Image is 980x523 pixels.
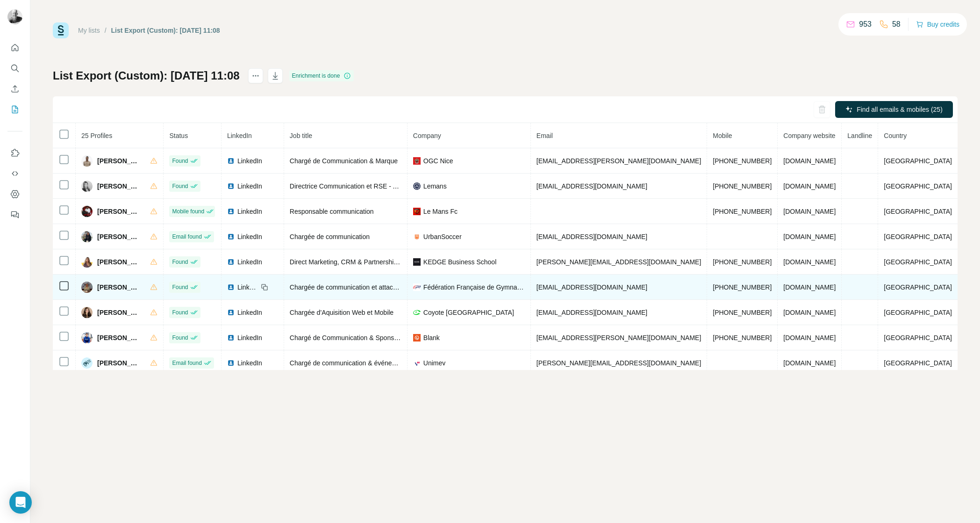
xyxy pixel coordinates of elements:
[847,132,872,139] span: Landline
[290,258,428,266] span: Direct Marketing, CRM & Partnerships Manager
[237,257,262,267] span: LinkedIn
[423,182,447,191] span: Lemans
[227,359,235,367] img: LinkedIn logo
[713,258,772,266] span: [PHONE_NUMBER]
[78,27,100,34] a: My lists
[783,233,836,240] span: [DOMAIN_NAME]
[227,208,235,215] img: LinkedIn logo
[81,181,93,192] img: Avatar
[81,132,112,139] span: 25 Profiles
[81,282,93,293] img: Avatar
[227,334,235,341] img: LinkedIn logo
[536,309,647,316] span: [EMAIL_ADDRESS][DOMAIN_NAME]
[413,359,421,367] img: company-logo
[97,358,141,368] span: [PERSON_NAME]
[290,283,435,291] span: Chargée de communication et attachée de presse
[713,182,772,190] span: [PHONE_NUMBER]
[227,258,235,266] img: LinkedIn logo
[237,182,262,191] span: LinkedIn
[884,132,907,139] span: Country
[81,256,93,268] img: Avatar
[423,207,458,216] span: Le Mans Fc
[227,182,235,190] img: LinkedIn logo
[536,283,647,291] span: [EMAIL_ADDRESS][DOMAIN_NAME]
[713,309,772,316] span: [PHONE_NUMBER]
[172,207,204,216] span: Mobile found
[7,39,22,56] button: Quick start
[884,233,952,240] span: [GEOGRAPHIC_DATA]
[290,309,393,316] span: Chargée d’Aquisition Web et Mobile
[536,182,647,190] span: [EMAIL_ADDRESS][DOMAIN_NAME]
[413,132,441,139] span: Company
[884,182,952,190] span: [GEOGRAPHIC_DATA]
[423,308,514,317] span: Coyote [GEOGRAPHIC_DATA]
[227,157,235,165] img: LinkedIn logo
[7,206,22,223] button: Feedback
[884,258,952,266] span: [GEOGRAPHIC_DATA]
[53,68,240,83] h1: List Export (Custom): [DATE] 11:08
[7,145,22,161] button: Use Surfe on LinkedIn
[783,157,836,165] span: [DOMAIN_NAME]
[289,70,354,81] div: Enrichment is done
[81,231,93,242] img: Avatar
[713,157,772,165] span: [PHONE_NUMBER]
[290,233,370,240] span: Chargée de communication
[9,491,32,514] div: Open Intercom Messenger
[783,359,836,367] span: [DOMAIN_NAME]
[172,258,188,266] span: Found
[423,257,496,267] span: KEDGE Business School
[413,334,421,341] img: company-logo
[783,334,836,341] span: [DOMAIN_NAME]
[169,132,188,139] span: Status
[97,156,141,166] span: [PERSON_NAME]
[290,208,374,215] span: Responsable communication
[97,207,141,216] span: [PERSON_NAME]
[713,132,732,139] span: Mobile
[227,309,235,316] img: LinkedIn logo
[884,208,952,215] span: [GEOGRAPHIC_DATA]
[536,157,701,165] span: [EMAIL_ADDRESS][PERSON_NAME][DOMAIN_NAME]
[884,359,952,367] span: [GEOGRAPHIC_DATA]
[884,283,952,291] span: [GEOGRAPHIC_DATA]
[227,283,235,291] img: LinkedIn logo
[97,232,141,241] span: [PERSON_NAME]
[783,309,836,316] span: [DOMAIN_NAME]
[783,208,836,215] span: [DOMAIN_NAME]
[172,308,188,317] span: Found
[783,182,836,190] span: [DOMAIN_NAME]
[783,283,836,291] span: [DOMAIN_NAME]
[413,208,421,215] img: company-logo
[423,333,440,342] span: Blank
[290,359,413,367] span: Chargé de communication & événementiel
[413,309,421,316] img: company-logo
[884,334,952,341] span: [GEOGRAPHIC_DATA]
[413,283,421,291] img: company-logo
[81,206,93,217] img: Avatar
[172,157,188,165] span: Found
[227,132,252,139] span: LinkedIn
[413,182,421,190] img: company-logo
[536,359,701,367] span: [PERSON_NAME][EMAIL_ADDRESS][DOMAIN_NAME]
[237,156,262,166] span: LinkedIn
[290,157,398,165] span: Chargé de Communication & Marque
[859,19,872,30] p: 953
[81,332,93,343] img: Avatar
[81,155,93,167] img: Avatar
[172,283,188,291] span: Found
[783,132,835,139] span: Company website
[423,156,453,166] span: OGC Nice
[237,232,262,241] span: LinkedIn
[97,257,141,267] span: [PERSON_NAME]
[884,309,952,316] span: [GEOGRAPHIC_DATA]
[536,334,701,341] span: [EMAIL_ADDRESS][PERSON_NAME][DOMAIN_NAME]
[536,233,647,240] span: [EMAIL_ADDRESS][DOMAIN_NAME]
[423,232,462,241] span: UrbanSoccer
[237,333,262,342] span: LinkedIn
[783,258,836,266] span: [DOMAIN_NAME]
[53,22,69,38] img: Surfe Logo
[237,207,262,216] span: LinkedIn
[423,283,525,292] span: Fédération Française de Gymnastique
[290,132,312,139] span: Job title
[172,359,201,367] span: Email found
[290,182,465,190] span: Directrice Communication et RSE - ACO 24 heures du Mans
